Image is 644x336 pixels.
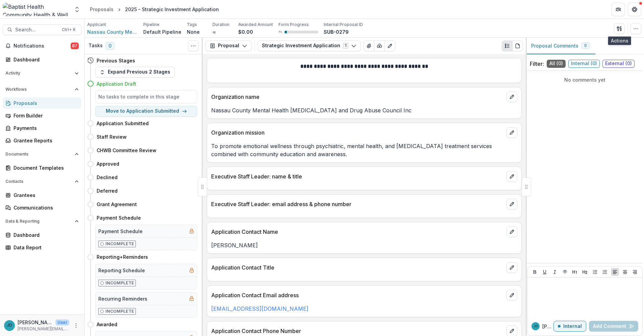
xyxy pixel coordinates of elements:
h4: Awarded [97,321,117,328]
button: Open Contacts [3,176,81,187]
div: Data Report [14,244,76,251]
span: External ( 0 ) [602,60,635,68]
div: Dashboard [14,231,76,239]
button: Internal [553,321,586,332]
p: 7 % [278,30,282,34]
button: Add Comment [589,321,638,332]
p: Duration [213,22,229,28]
nav: breadcrumb [87,4,222,14]
button: Bullet List [591,268,599,276]
p: None [187,28,200,35]
p: [PERSON_NAME] [542,323,553,330]
p: User [55,319,69,326]
p: ∞ [213,28,216,35]
button: edit [506,290,517,301]
h4: Staff Review [97,133,127,140]
div: Jennifer Donahoo [534,325,538,328]
a: Nassau County Mental Health [MEDICAL_DATA] and Drug Abuse Council Inc [87,28,138,35]
button: Notifications87 [3,40,81,51]
button: Partners [612,3,625,16]
a: Grantee Reports [3,135,81,146]
a: Data Report [3,242,81,253]
img: Baptist Health Community Health & Well Being logo [3,3,70,16]
p: [PERSON_NAME] [211,241,517,249]
div: Document Templates [14,164,76,171]
a: Dashboard [3,54,81,65]
span: Search... [15,27,58,33]
h4: Approved [97,160,119,167]
h5: Reporting Schedule [98,267,145,274]
button: Ordered List [601,268,609,276]
p: [PERSON_NAME][EMAIL_ADDRESS][PERSON_NAME][DOMAIN_NAME] [18,326,69,332]
div: Grantees [14,192,76,199]
p: Incomplete [105,280,134,286]
h4: Application Submitted [97,120,149,127]
button: Open Data & Reporting [3,216,81,227]
div: Form Builder [14,112,76,119]
p: Nassau County Mental Health [MEDICAL_DATA] and Drug Abuse Council Inc [211,106,517,114]
button: Proposal [205,40,252,51]
span: Activity [5,71,72,76]
p: Executive Staff Leader: email address & phone number [211,200,504,208]
button: Plaintext view [502,40,513,51]
h5: No tasks to complete in this stage [98,93,194,100]
span: Notifications [14,43,71,49]
p: SUB-0279 [324,28,349,35]
h4: CHWB Committee Review [97,147,156,154]
p: Tags [187,22,197,28]
h4: Application Draft [97,80,136,87]
p: Application Contact Name [211,228,504,236]
button: Align Left [611,268,619,276]
h3: Tasks [89,43,103,49]
button: edit [506,262,517,273]
span: Data & Reporting [5,219,72,224]
button: Bold [531,268,539,276]
div: Dashboard [14,56,76,63]
span: 0 [105,42,115,50]
div: Grantee Reports [14,137,76,144]
p: No comments yet [530,76,640,83]
p: Default Pipeline [143,28,181,35]
h4: Declined [97,174,118,181]
a: [EMAIL_ADDRESS][DOMAIN_NAME] [211,305,308,312]
p: To promote emotional wellness through psychiatric, mental health, and [MEDICAL_DATA] treatment se... [211,142,517,158]
div: Proposals [14,100,76,107]
button: Open Workflows [3,84,81,95]
p: Form Progress [278,22,309,28]
button: Open Documents [3,149,81,160]
h4: Payment Schedule [97,214,141,221]
button: Italicize [551,268,559,276]
button: View Attached Files [364,40,374,51]
p: [PERSON_NAME] [18,319,53,326]
p: Organization mission [211,129,504,137]
button: Strike [561,268,569,276]
p: Executive Staff Leader: name & title [211,172,504,180]
p: Application Contact Phone Number [211,327,504,335]
p: Organization name [211,93,504,101]
button: More [72,321,80,330]
button: edit [506,199,517,209]
div: 2025 - Strategic Investment Application [125,6,219,13]
span: 0 [584,43,587,48]
button: Open entity switcher [72,3,82,16]
a: Proposals [3,97,81,109]
p: Awarded Amount [238,22,273,28]
a: Dashboard [3,229,81,241]
a: Payments [3,122,81,134]
button: Move to Application Submitted [95,106,197,117]
button: Open Activity [3,68,81,79]
h4: Previous Stages [97,57,135,64]
button: Align Center [621,268,629,276]
button: edit [506,91,517,102]
div: Jennifer Donahoo [7,323,12,328]
h5: Payment Schedule [98,228,143,235]
button: Toggle View Cancelled Tasks [188,40,199,51]
p: Internal Proposal ID [324,22,363,28]
button: edit [506,127,517,138]
span: Documents [5,152,72,157]
a: Proposals [87,4,116,14]
div: Communications [14,204,76,211]
span: All ( 0 ) [547,60,566,68]
h5: Recurring Reminders [98,295,147,302]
